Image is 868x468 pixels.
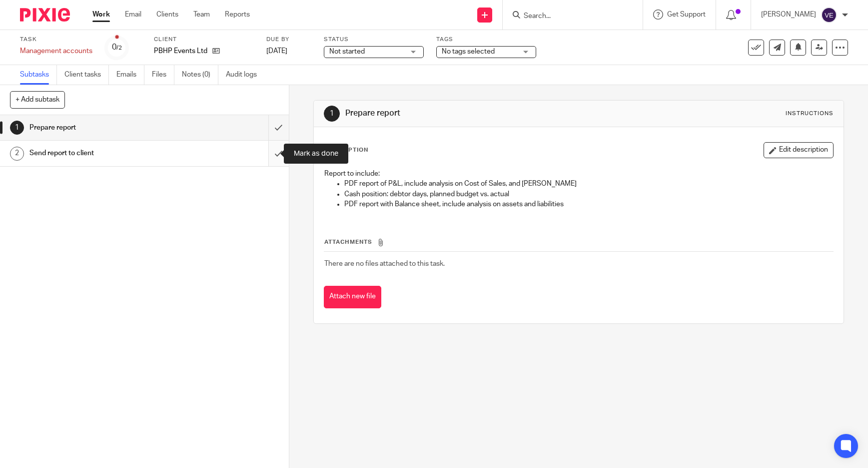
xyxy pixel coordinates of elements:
h1: Prepare report [345,108,600,119]
a: Reports [225,10,250,20]
a: Subtasks [20,65,57,85]
h1: Prepare report [29,120,182,135]
img: Pixie [20,8,70,22]
span: There are no files attached to this task. [324,260,445,267]
button: Attach new file [324,286,381,308]
label: Due by [266,36,311,44]
a: Client tasks [64,65,109,85]
div: 1 [10,121,24,135]
p: Report to include: [324,169,833,179]
div: 1 [324,106,340,122]
div: 0 [112,42,122,53]
h1: Send report to client [29,146,182,161]
button: + Add subtask [10,91,65,108]
p: Cash position: debtor days, planned budget vs. actual [344,189,833,199]
p: Description [324,146,368,154]
img: svg%3E [821,7,837,23]
a: Audit logs [226,65,264,85]
p: PDF report of P&L, include analysis on Cost of Sales, and [PERSON_NAME] [344,179,833,189]
p: [PERSON_NAME] [761,10,816,20]
a: Emails [116,65,144,85]
a: Clients [156,10,178,20]
button: Edit description [764,142,834,158]
span: Attachments [324,239,372,245]
a: Email [125,10,141,20]
label: Task [20,36,92,44]
div: 2 [10,147,24,161]
span: No tags selected [442,48,495,55]
div: Management accounts [20,46,92,56]
a: Notes (0) [182,65,218,85]
span: Get Support [667,11,706,18]
span: Not started [329,48,365,55]
small: /2 [116,45,122,51]
a: Team [193,10,210,20]
input: Search [523,12,613,21]
div: Instructions [786,110,834,118]
span: [DATE] [266,48,287,55]
p: PDF report with Balance sheet, include analysis on assets and liabilities [344,199,833,209]
label: Status [324,36,424,44]
p: PBHP Events Ltd [154,46,207,56]
label: Tags [436,36,536,44]
label: Client [154,36,254,44]
a: Work [92,10,110,20]
a: Files [152,65,174,85]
